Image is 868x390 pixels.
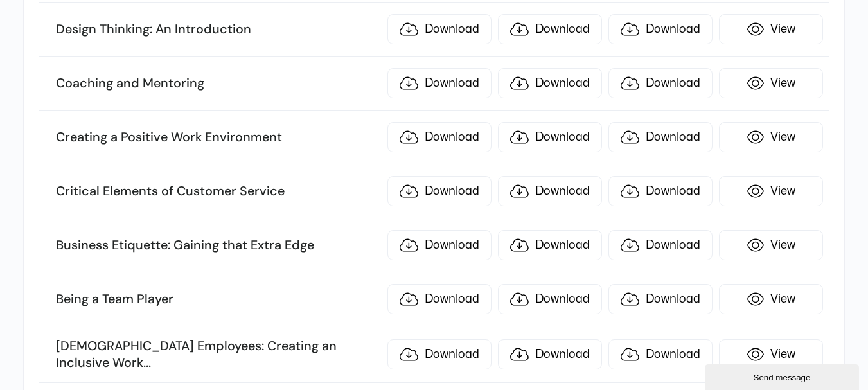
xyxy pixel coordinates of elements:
h3: Critical Elements of Customer Service [56,183,381,200]
h3: Being a Team Player [56,291,381,308]
a: Download [608,284,713,314]
span: ... [143,354,151,371]
iframe: chat widget [705,362,862,390]
a: Download [387,122,492,152]
a: Download [387,68,492,98]
a: Download [498,68,602,98]
a: Download [387,14,492,44]
a: View [719,176,823,206]
a: Download [608,339,713,369]
a: Download [387,339,492,369]
a: View [719,122,823,152]
a: Download [608,230,713,260]
a: Download [387,284,492,314]
a: Download [498,14,602,44]
a: Download [608,176,713,206]
a: Download [608,14,713,44]
a: Download [387,176,492,206]
a: Download [498,230,602,260]
a: View [719,284,823,314]
a: View [719,14,823,44]
h3: Creating a Positive Work Environment [56,129,381,146]
a: Download [498,122,602,152]
a: Download [608,68,713,98]
h3: Business Etiquette: Gaining that Extra Edge [56,237,381,254]
a: Download [387,230,492,260]
a: View [719,230,823,260]
a: Download [608,122,713,152]
h3: Design Thinking: An Introduction [56,21,381,38]
h3: Coaching and Mentoring [56,75,381,92]
a: Download [498,339,602,369]
a: Download [498,284,602,314]
h3: [DEMOGRAPHIC_DATA] Employees: Creating an Inclusive Work [56,338,381,371]
a: View [719,68,823,98]
a: Download [498,176,602,206]
a: View [719,339,823,369]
